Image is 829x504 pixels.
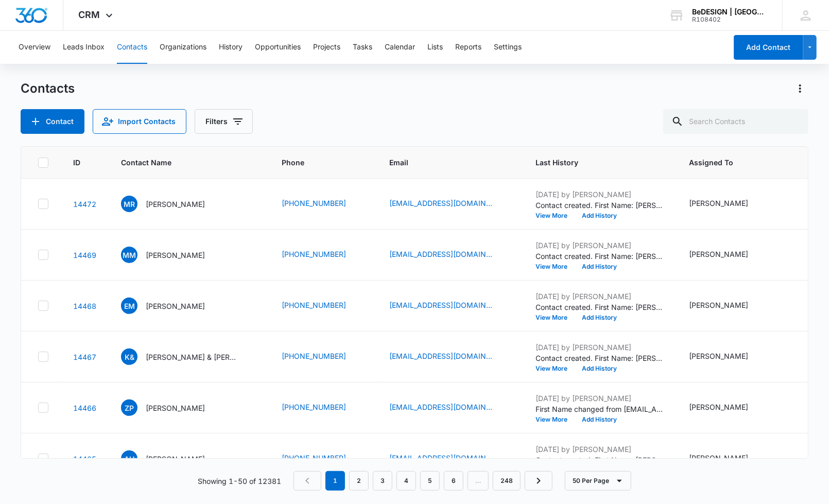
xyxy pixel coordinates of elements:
[389,402,492,412] a: [EMAIL_ADDRESS][DOMAIN_NAME]
[73,251,96,259] a: Navigate to contact details page for Michelle Mowad
[282,249,346,259] a: [PHONE_NUMBER]
[160,31,206,64] button: Organizations
[353,31,372,64] button: Tasks
[689,249,748,259] div: [PERSON_NAME]
[575,416,624,423] button: Add History
[79,9,100,20] span: CRM
[73,302,96,310] a: Navigate to contact details page for Estebon Montero
[146,352,238,362] p: [PERSON_NAME] & [PERSON_NAME]
[689,453,748,463] div: [PERSON_NAME]
[293,471,552,491] nav: Pagination
[689,300,748,310] div: [PERSON_NAME]
[73,353,96,361] a: Navigate to contact details page for Katie & Darcy Dunwoody
[282,453,365,465] div: Phone - (512) 431-1812 - Select to Edit Field
[536,291,664,302] p: [DATE] by [PERSON_NAME]
[121,450,137,467] span: AH
[195,109,253,134] button: Filters
[536,342,664,353] p: [DATE] by [PERSON_NAME]
[692,16,767,23] div: account id
[121,450,223,467] div: Contact Name - Annalisa Horvatich - Select to Edit Field
[575,264,624,270] button: Add History
[282,198,346,208] a: [PHONE_NUMBER]
[536,393,664,404] p: [DATE] by [PERSON_NAME]
[734,35,803,60] button: Add Contact
[219,31,243,64] button: History
[565,471,631,491] button: 50 Per Page
[536,444,664,455] p: [DATE] by [PERSON_NAME]
[21,81,75,96] h1: Contacts
[689,402,748,412] div: [PERSON_NAME]
[575,213,624,219] button: Add History
[21,109,84,134] button: Add Contact
[455,31,481,64] button: Reports
[282,249,365,261] div: Phone - (713) 876-2295 - Select to Edit Field
[389,300,511,312] div: Email - jemonterov@gmail.com - Select to Edit Field
[255,31,301,64] button: Opportunities
[63,31,105,64] button: Leads Inbox
[389,198,511,210] div: Email - mgreeves@srg-solutions.com - Select to Edit Field
[19,31,50,64] button: Overview
[121,399,223,416] div: Contact Name - Zaheer Pasha - Select to Edit Field
[575,366,624,372] button: Add History
[73,157,81,168] span: ID
[121,298,223,314] div: Contact Name - Estebon Montero - Select to Edit Field
[325,471,345,491] em: 1
[73,200,96,208] a: Navigate to contact details page for Mat Reeves
[121,157,242,168] span: Contact Name
[389,249,511,261] div: Email - mmowad@gmail.com - Select to Edit Field
[389,402,511,414] div: Email - zaheerpasha94@gmail.com - Select to Edit Field
[444,471,463,491] a: Page 6
[282,198,365,210] div: Phone - (713) 882-0842 - Select to Edit Field
[121,399,137,416] span: ZP
[389,351,511,363] div: Email - katiedunwoody@gmail.com - Select to Edit Field
[146,301,205,311] p: [PERSON_NAME]
[389,300,492,310] a: [EMAIL_ADDRESS][DOMAIN_NAME]
[692,8,767,16] div: account name
[536,251,664,262] p: Contact created. First Name: [PERSON_NAME] Last Name: [PERSON_NAME] Phone: [PHONE_NUMBER] Email: ...
[282,351,346,361] a: [PHONE_NUMBER]
[493,471,521,491] a: Page 248
[93,109,186,134] button: Import Contacts
[536,353,664,363] p: Contact created. First Name: [PERSON_NAME] Last Name: &amp;amp; [PERSON_NAME] Phone: [PHONE_NUMBE...
[792,80,808,97] button: Actions
[396,471,416,491] a: Page 4
[389,157,496,168] span: Email
[389,249,492,259] a: [EMAIL_ADDRESS][DOMAIN_NAME]
[121,196,137,212] span: MR
[282,453,346,463] a: [PHONE_NUMBER]
[689,402,767,414] div: Assigned To - Lydia Meeks - Select to Edit Field
[146,403,205,413] p: [PERSON_NAME]
[536,404,664,414] p: First Name changed from [EMAIL_ADDRESS][DOMAIN_NAME] to [PERSON_NAME] . Last Name changed to [PER...
[282,351,365,363] div: Phone - (832) 880-1983 - Select to Edit Field
[282,300,365,312] div: Phone - (281) 628-4313 - Select to Edit Field
[663,109,808,134] input: Search Contacts
[536,189,664,200] p: [DATE] by [PERSON_NAME]
[689,351,767,363] div: Assigned To - Lydia Meeks - Select to Edit Field
[494,31,522,64] button: Settings
[121,247,223,263] div: Contact Name - Michelle Mowad - Select to Edit Field
[689,453,767,465] div: Assigned To - Lydia Meeks - Select to Edit Field
[536,264,575,270] button: View More
[689,351,748,361] div: [PERSON_NAME]
[146,199,205,210] p: [PERSON_NAME]
[121,247,137,263] span: MM
[73,455,96,463] a: Navigate to contact details page for Annalisa Horvatich
[689,249,767,261] div: Assigned To - Jessica Estrada - Select to Edit Field
[349,471,369,491] a: Page 2
[73,404,96,412] a: Navigate to contact details page for Zaheer Pasha
[420,471,440,491] a: Page 5
[389,453,511,465] div: Email - annalisa@tx2modern.com - Select to Edit Field
[536,240,664,251] p: [DATE] by [PERSON_NAME]
[536,315,575,321] button: View More
[282,300,346,310] a: [PHONE_NUMBER]
[536,455,664,465] p: Contact created. First Name: [PERSON_NAME] Last Name: [PERSON_NAME] Phone: [PHONE_NUMBER] Email: ...
[389,198,492,208] a: [EMAIL_ADDRESS][DOMAIN_NAME]
[313,31,340,64] button: Projects
[146,250,205,260] p: [PERSON_NAME]
[146,454,205,464] p: [PERSON_NAME]
[689,300,767,312] div: Assigned To - Lydia Meeks - Select to Edit Field
[536,157,649,168] span: Last History
[536,213,575,219] button: View More
[536,302,664,312] p: Contact created. First Name: [PERSON_NAME] Last Name: [PERSON_NAME] Phone: [PHONE_NUMBER] Email: ...
[389,351,492,361] a: [EMAIL_ADDRESS][DOMAIN_NAME]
